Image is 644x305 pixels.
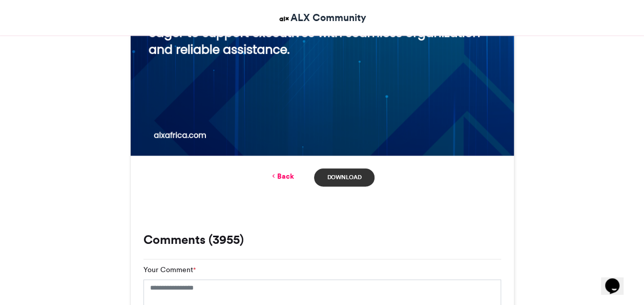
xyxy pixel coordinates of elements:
a: Back [269,171,294,182]
h3: Comments (3955) [143,234,501,246]
label: Your Comment [143,264,196,275]
a: Download [314,168,374,186]
iframe: chat widget [601,264,634,295]
img: ALX Community [278,12,290,25]
a: ALX Community [278,10,366,25]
